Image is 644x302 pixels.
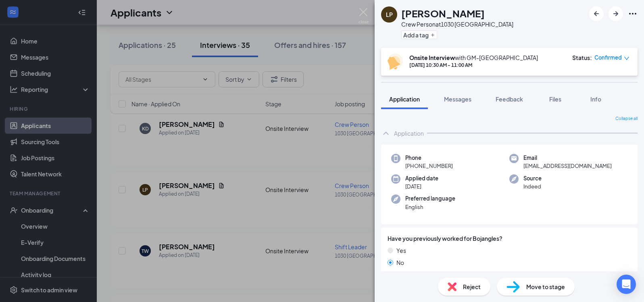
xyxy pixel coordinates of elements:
[405,154,453,162] span: Phone
[594,54,622,62] span: Confirmed
[430,33,435,37] svg: Plus
[405,203,455,211] span: English
[386,10,393,19] div: LP
[611,9,621,19] svg: ArrowRight
[394,129,424,137] div: Application
[463,282,481,291] span: Reject
[523,174,542,182] span: Source
[523,162,612,170] span: [EMAIL_ADDRESS][DOMAIN_NAME]
[496,95,523,103] span: Feedback
[388,234,502,243] span: Have you previously worked for Bojangles?
[523,154,612,162] span: Email
[405,174,438,182] span: Applied date
[409,62,538,68] div: [DATE] 10:30 AM - 11:00 AM
[396,258,404,267] span: No
[381,128,391,138] svg: ChevronUp
[549,95,561,103] span: Files
[396,246,406,255] span: Yes
[615,116,638,122] span: Collapse all
[526,282,565,291] span: Move to stage
[609,6,623,21] button: ArrowRight
[572,54,592,62] div: Status :
[624,56,629,61] span: down
[592,9,601,19] svg: ArrowLeftNew
[590,95,601,103] span: Info
[523,182,542,190] span: Indeed
[405,162,453,170] span: [PHONE_NUMBER]
[405,194,455,203] span: Preferred language
[405,182,438,190] span: [DATE]
[589,6,604,21] button: ArrowLeftNew
[409,54,538,62] div: with GM-[GEOGRAPHIC_DATA]
[444,95,471,103] span: Messages
[401,6,485,20] h1: [PERSON_NAME]
[409,54,455,61] b: Onsite Interview
[389,95,420,103] span: Application
[628,9,638,19] svg: Ellipses
[401,20,513,28] div: Crew Person at 1030 [GEOGRAPHIC_DATA]
[401,31,437,39] button: PlusAdd a tag
[617,275,636,294] div: Open Intercom Messenger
